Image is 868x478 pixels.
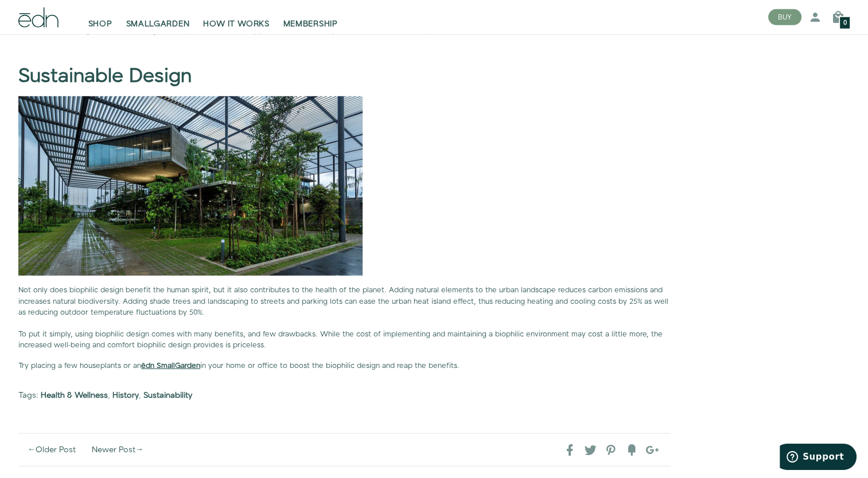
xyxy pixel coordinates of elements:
[18,361,460,371] span: Try placing a few houseplants or an in your home or office to boost the biophilic design and reap...
[81,5,119,30] a: SHOP
[18,285,668,317] span: Not only does biophilic design benefit the human spirit, but it also contributes to the health of...
[28,444,76,456] a: ←Older Post
[141,361,200,371] a: ēdn SmallGarden
[28,444,36,455] span: ←
[88,18,112,30] span: SHOP
[196,5,276,30] a: HOW IT WORKS
[41,390,108,401] a: Health & Wellness
[143,390,192,401] a: Sustainability
[108,390,110,401] span: ,
[139,390,141,401] span: ,
[277,5,345,30] a: MEMBERSHIP
[780,444,857,472] iframe: Opens a widget where you can find more information
[18,329,663,350] span: To put it simply, using biophilic design comes with many benefits, and few drawbacks. While the c...
[203,18,269,30] span: HOW IT WORKS
[92,444,143,456] a: Newer Post→
[119,5,197,30] a: SMALLGARDEN
[112,390,139,401] a: History
[18,62,192,90] b: Sustainable Design
[768,9,801,25] button: BUY
[126,18,190,30] span: SMALLGARDEN
[18,15,665,36] span: As studies have found that the presence of plants boosts people's moods and increases human energ...
[843,20,847,26] span: 0
[283,18,338,30] span: MEMBERSHIP
[135,444,143,455] span: →
[18,390,38,401] span: Tags:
